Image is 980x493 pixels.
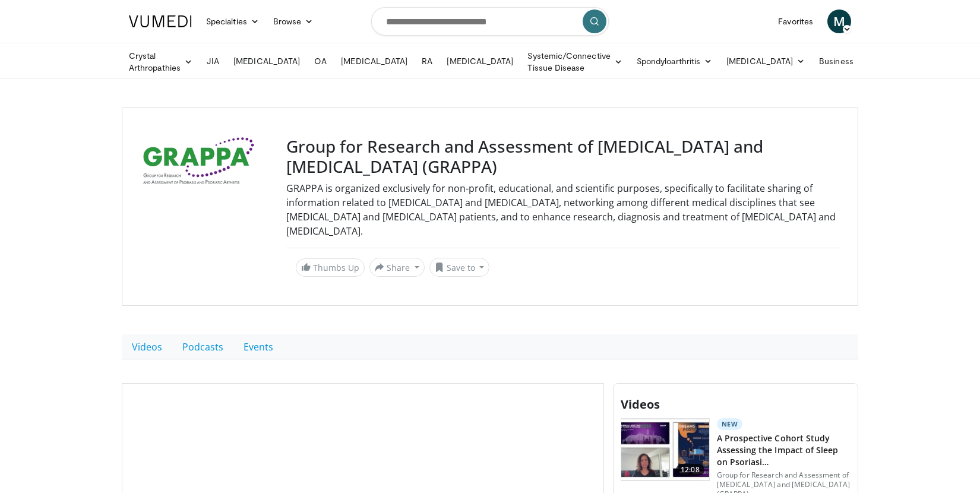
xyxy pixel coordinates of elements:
[172,334,233,359] a: Podcasts
[630,49,719,73] a: Spondyloarthritis
[369,258,425,277] button: Share
[233,334,283,359] a: Events
[286,137,841,176] h3: Group for Research and Assessment of [MEDICAL_DATA] and [MEDICAL_DATA] (GRAPPA)
[621,396,660,412] span: Videos
[520,50,629,74] a: Systemic/Connective Tissue Disease
[771,10,820,33] a: Favorites
[286,181,841,238] div: GRAPPA is organized exclusively for non-profit, educational, and scientific purposes, specificall...
[129,15,192,27] img: VuMedi Logo
[676,464,704,476] span: 12:08
[429,258,490,277] button: Save to
[719,49,812,73] a: [MEDICAL_DATA]
[200,49,226,73] a: JIA
[296,258,365,277] a: Thumbs Up
[812,49,872,73] a: Business
[122,334,172,359] a: Videos
[122,50,200,74] a: Crystal Arthropathies
[371,7,609,36] input: Search topics, interventions
[199,10,266,33] a: Specialties
[415,49,440,73] a: RA
[717,432,851,468] h3: A Prospective Cohort Study Assessing the Impact of Sleep on Psoriasi…
[307,49,334,73] a: OA
[334,49,415,73] a: [MEDICAL_DATA]
[226,49,307,73] a: [MEDICAL_DATA]
[440,49,520,73] a: [MEDICAL_DATA]
[266,10,321,33] a: Browse
[827,10,851,33] a: M
[621,419,709,481] img: 4cda79d4-996a-460c-ab51-43469299758e.150x105_q85_crop-smart_upscale.jpg
[717,418,743,430] p: New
